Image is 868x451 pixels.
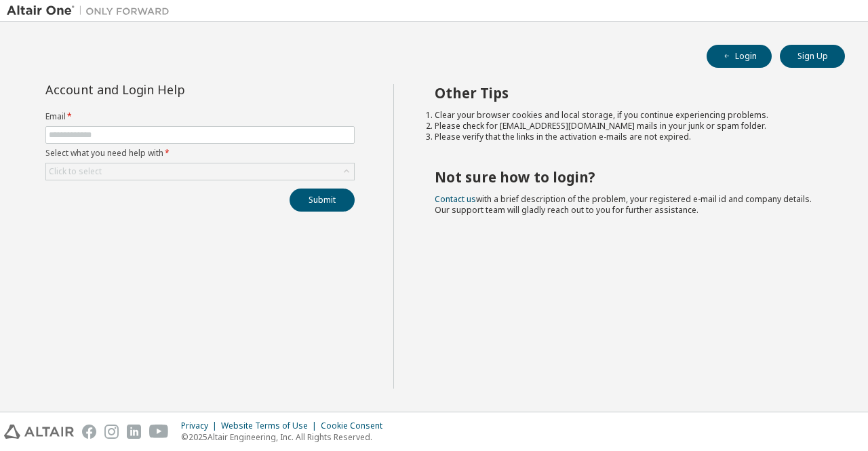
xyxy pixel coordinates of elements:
img: linkedin.svg [127,425,141,439]
img: youtube.svg [149,425,169,439]
div: Click to select [46,163,354,180]
li: Please verify that the links in the activation e-mails are not expired. [435,132,821,142]
a: Contact us [435,193,476,205]
img: instagram.svg [104,425,119,439]
div: Cookie Consent [321,420,391,431]
img: altair_logo.svg [4,425,74,439]
label: Email [45,111,355,122]
p: © 2025 Altair Engineering, Inc. All Rights Reserved. [181,431,391,443]
button: Submit [290,189,355,212]
label: Select what you need help with [45,148,355,159]
img: facebook.svg [82,425,96,439]
h2: Other Tips [435,84,821,102]
h2: Not sure how to login? [435,168,821,186]
button: Login [707,45,772,68]
div: Click to select [49,166,102,177]
li: Please check for [EMAIL_ADDRESS][DOMAIN_NAME] mails in your junk or spam folder. [435,121,821,132]
div: Privacy [181,420,221,431]
div: Website Terms of Use [221,420,321,431]
img: Altair One [7,4,176,18]
span: with a brief description of the problem, your registered e-mail id and company details. Our suppo... [435,193,812,216]
button: Sign Up [780,45,845,68]
li: Clear your browser cookies and local storage, if you continue experiencing problems. [435,110,821,121]
div: Account and Login Help [45,84,293,95]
